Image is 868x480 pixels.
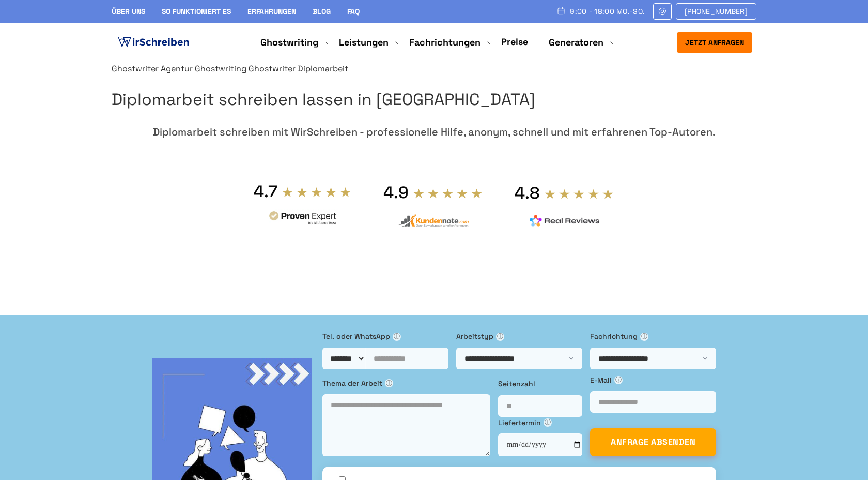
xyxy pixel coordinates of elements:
[590,428,716,456] button: ANFRAGE ABSENDEN
[549,36,603,49] a: Generatoren
[676,3,756,20] a: [PHONE_NUMBER]
[413,188,483,199] img: stars
[409,36,481,49] a: Fachrichtungen
[347,7,360,16] a: FAQ
[112,86,756,113] h1: Diplomarbeit schreiben lassen in [GEOGRAPHIC_DATA]
[685,7,748,16] span: [PHONE_NUMBER]
[570,7,645,16] span: 9:00 - 18:00 Mo.-So.
[658,7,667,16] img: Email
[313,7,331,16] a: Blog
[515,183,540,203] div: 4.8
[385,379,393,387] span: ⓘ
[501,36,528,48] a: Preise
[254,181,277,202] div: 4.7
[393,333,401,341] span: ⓘ
[590,374,716,386] label: E-Mail
[640,333,648,341] span: ⓘ
[498,417,582,428] label: Liefertermin
[590,331,716,342] label: Fachrichtung
[112,63,193,74] a: Ghostwriter Agentur
[116,35,191,50] img: logo ghostwriter-österreich
[544,418,552,427] span: ⓘ
[322,378,490,389] label: Thema der Arbeit
[677,32,752,53] button: Jetzt anfragen
[383,182,409,203] div: 4.9
[112,7,145,16] a: Über uns
[195,63,246,74] a: Ghostwriting
[530,215,600,227] img: realreviews
[162,7,231,16] a: So funktioniert es
[498,378,582,389] label: Seitenzahl
[247,7,296,16] a: Erfahrungen
[556,7,566,15] img: Schedule
[322,331,448,342] label: Tel. oder WhatsApp
[614,376,623,384] span: ⓘ
[339,36,389,49] a: Leistungen
[112,124,756,140] div: Diplomarbeit schreiben mit WirSchreiben - professionelle Hilfe, anonym, schnell und mit erfahrene...
[456,331,582,342] label: Arbeitstyp
[398,214,469,228] img: kundennote
[544,188,614,200] img: stars
[249,63,348,74] span: Ghostwriter Diplomarbeit
[260,36,318,49] a: Ghostwriting
[496,333,504,341] span: ⓘ
[282,186,352,198] img: stars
